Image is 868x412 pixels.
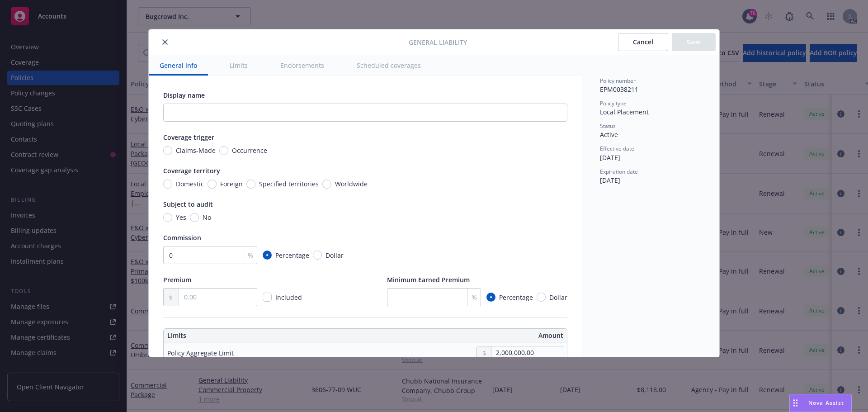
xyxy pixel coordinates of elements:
[220,179,243,189] span: Foreign
[163,275,191,284] span: Premium
[618,33,668,51] button: Cancel
[335,179,368,189] span: Worldwide
[600,145,634,152] span: Effective date
[549,293,567,302] span: Dollar
[600,85,638,94] span: EPM0038211
[600,130,618,139] span: Active
[160,37,170,47] button: close
[163,91,205,99] span: Display name
[600,122,616,130] span: Status
[163,180,172,189] input: Domestic
[492,346,563,359] input: 0.00
[232,146,267,155] span: Occurrence
[190,213,199,222] input: No
[313,251,322,260] input: Dollar
[600,176,620,185] span: [DATE]
[163,200,213,208] span: Subject to audit
[790,394,801,412] div: Drag to move
[219,55,259,76] button: Limits
[537,293,546,302] input: Dollar
[269,55,335,76] button: Endorsements
[149,55,208,76] button: General info
[499,293,533,302] span: Percentage
[472,293,477,302] span: %
[275,293,302,302] span: Included
[600,77,636,85] span: Policy number
[163,166,220,175] span: Coverage territory
[263,251,272,260] input: Percentage
[369,329,567,342] th: Amount
[600,153,620,162] span: [DATE]
[789,394,852,412] button: Nova Assist
[176,146,216,155] span: Claims-Made
[808,399,844,407] span: Nova Assist
[208,180,217,189] input: Foreign
[325,251,344,260] span: Dollar
[409,38,467,47] span: General Liability
[346,55,432,76] button: Scheduled coverages
[275,251,309,260] span: Percentage
[163,233,201,242] span: Commission
[163,146,172,155] input: Claims-Made
[259,179,319,189] span: Specified territories
[203,213,211,222] span: No
[600,108,649,116] span: Local Placement
[179,289,257,306] input: 0.00
[163,213,172,222] input: Yes
[248,251,253,260] span: %
[246,180,255,189] input: Specified territories
[163,133,214,142] span: Coverage trigger
[176,179,204,189] span: Domestic
[164,329,325,342] th: Limits
[387,275,470,284] span: Minimum Earned Premium
[600,168,638,175] span: Expiration date
[486,293,495,302] input: Percentage
[219,146,228,155] input: Occurrence
[176,213,186,222] span: Yes
[167,348,234,358] div: Policy Aggregate Limit
[600,99,627,107] span: Policy type
[322,180,331,189] input: Worldwide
